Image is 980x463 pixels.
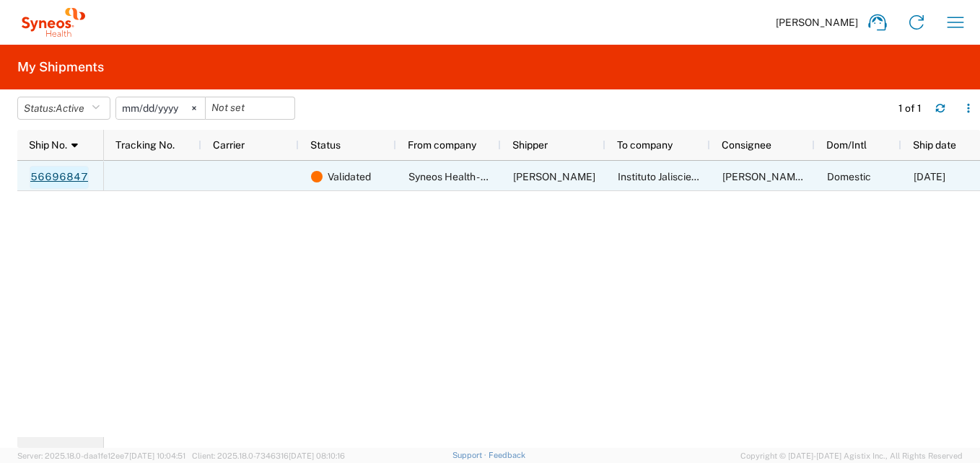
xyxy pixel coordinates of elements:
[826,139,867,151] span: Dom/Intl
[213,139,245,151] span: Carrier
[722,139,771,151] span: Consignee
[115,139,175,151] span: Tracking No.
[618,171,814,182] span: Instituto Jaliscience de Investiacion Clinica
[827,171,871,182] span: Domestic
[17,97,110,120] button: Status:Active
[116,97,205,119] input: Not set
[913,139,956,151] span: Ship date
[776,16,858,29] span: [PERSON_NAME]
[617,139,673,151] span: To company
[17,451,185,460] span: Server: 2025.18.0-daa1fe12ee7
[30,166,89,189] a: 56696847
[17,58,104,76] h2: My Shipments
[408,171,624,182] span: Syneos Health - Grupo Logistico y para la Salud
[513,171,595,182] span: Luciene Diniz
[328,162,371,192] span: Validated
[56,102,84,114] span: Active
[512,139,548,151] span: Shipper
[914,171,945,182] span: 09/03/2025
[310,139,341,151] span: Status
[740,449,963,462] span: Copyright © [DATE]-[DATE] Agistix Inc., All Rights Reserved
[452,451,489,459] a: Support
[206,97,294,119] input: Not set
[192,451,345,460] span: Client: 2025.18.0-7346316
[722,171,976,182] span: Daniel Alejandro Salazar Quiroz - Miguel Angel
[129,451,185,460] span: [DATE] 10:04:51
[29,139,67,151] span: Ship No.
[408,139,476,151] span: From company
[898,102,924,115] div: 1 of 1
[289,451,345,460] span: [DATE] 08:10:16
[489,451,525,459] a: Feedback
